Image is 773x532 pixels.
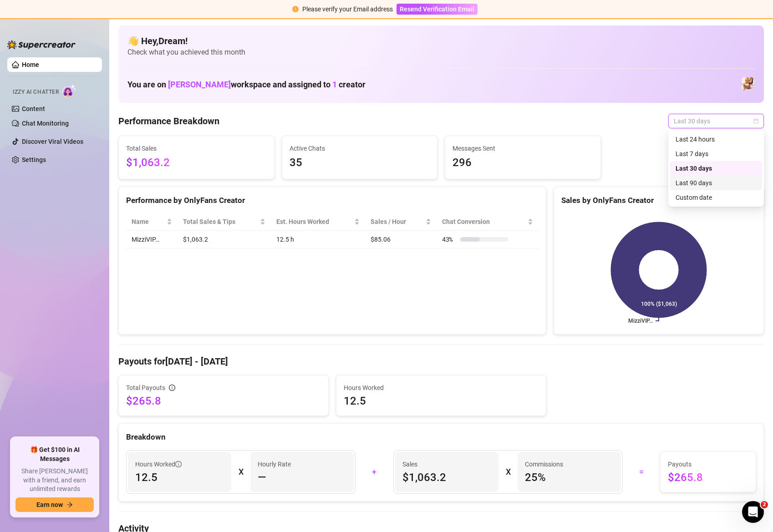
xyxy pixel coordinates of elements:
a: Discover Viral Videos [22,138,83,145]
th: Sales / Hour [365,213,437,231]
span: 🎁 Get $100 in AI Messages [15,446,94,463]
img: MizziVIP [742,77,754,90]
span: calendar [753,118,759,124]
th: Total Sales & Tips [178,213,271,231]
div: Last 90 days [676,178,757,188]
td: MizziVIP… [126,231,178,248]
a: Settings [22,156,46,163]
article: Commissions [525,459,563,469]
span: 12.5 [135,470,224,485]
span: Hours Worked [135,459,182,469]
div: Breakdown [126,431,756,443]
div: Last 7 days [670,147,762,161]
div: = [628,465,655,479]
h4: Performance Breakdown [118,115,219,127]
div: X [506,465,510,479]
span: $265.8 [668,470,748,485]
div: Please verify your Email address [302,4,393,14]
span: Share [PERSON_NAME] with a friend, and earn unlimited rewards [15,467,94,494]
span: 1 [332,80,337,89]
span: Active Chats [290,143,430,153]
text: MizziVIP… [628,318,653,324]
span: 35 [290,154,430,172]
img: AI Chatter [62,84,76,97]
div: Last 7 days [676,149,757,159]
div: Last 24 hours [676,134,757,144]
span: 25 % [525,470,614,485]
span: 2 [761,501,768,508]
img: logo-BBDzfeDw.svg [7,40,76,49]
th: Chat Conversion [437,213,539,231]
div: Last 30 days [670,161,762,176]
span: Total Sales & Tips [183,217,259,227]
span: Resend Verification Email [400,5,474,13]
span: Hours Worked [344,383,539,393]
span: [PERSON_NAME] [168,80,231,89]
span: Izzy AI Chatter [13,88,59,96]
h1: You are on workspace and assigned to creator [127,80,366,90]
span: 43 % [442,234,457,244]
td: $85.06 [365,231,437,248]
div: Performance by OnlyFans Creator [126,194,539,207]
span: Last 30 days [674,114,758,128]
span: Sales [402,459,491,469]
div: X [239,465,243,479]
div: Est. Hours Worked [276,217,352,227]
article: Hourly Rate [258,459,291,469]
span: info-circle [169,385,175,391]
div: Custom date [676,193,757,203]
span: Payouts [668,459,748,469]
h4: 👋 Hey, Dream ! [127,35,755,47]
div: Custom date [670,190,762,205]
div: Last 24 hours [670,132,762,147]
span: info-circle [175,461,182,467]
a: Content [22,105,45,112]
div: Last 30 days [676,163,757,173]
button: Earn nowarrow-right [15,497,94,512]
a: Home [22,61,39,68]
iframe: Intercom live chat [742,501,764,523]
span: $1,063.2 [126,154,267,172]
span: Chat Conversion [442,217,526,227]
a: Chat Monitoring [22,120,69,127]
h4: Payouts for [DATE] - [DATE] [118,355,764,368]
span: $1,063.2 [402,470,491,485]
span: Total Payouts [126,383,165,393]
th: Name [126,213,178,231]
span: $265.8 [126,394,321,408]
span: 12.5 [344,394,539,408]
span: Messages Sent [453,143,593,153]
span: Earn now [36,501,63,508]
div: Sales by OnlyFans Creator [561,194,756,207]
td: 12.5 h [271,231,365,248]
span: — [258,470,266,485]
span: Check what you achieved this month [127,47,755,57]
div: + [361,465,388,479]
div: Last 90 days [670,176,762,190]
span: Sales / Hour [371,217,424,227]
span: 296 [453,154,593,172]
span: arrow-right [66,502,73,508]
span: Total Sales [126,143,267,153]
span: Name [132,217,165,227]
td: $1,063.2 [178,231,271,248]
span: exclamation-circle [292,6,299,12]
button: Resend Verification Email [397,4,478,15]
